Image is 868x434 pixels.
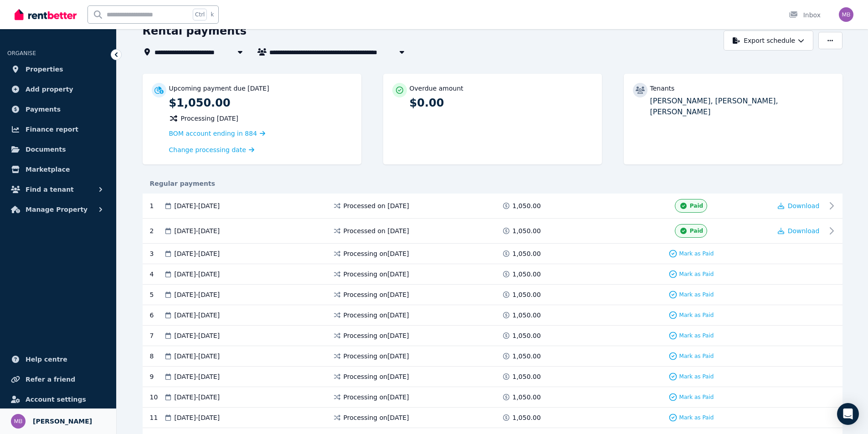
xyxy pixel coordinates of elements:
[169,130,257,137] span: BOM account ending in 884
[150,311,164,320] div: 6
[410,84,463,93] p: Overdue amount
[175,270,220,279] span: [DATE] - [DATE]
[788,202,820,209] span: Download
[169,96,352,110] p: $1,050.00
[193,9,207,20] span: Ctrl
[344,352,409,361] span: Processing on [DATE]
[15,8,77,21] img: RentBetter
[150,270,164,279] div: 4
[344,393,409,402] span: Processing on [DATE]
[26,374,75,385] span: Refer a friend
[789,10,821,20] div: Inbox
[778,226,820,235] button: Download
[679,332,714,339] span: Mark as Paid
[26,64,63,75] span: Properties
[513,201,541,210] span: 1,050.00
[344,249,409,258] span: Processing on [DATE]
[513,249,541,258] span: 1,050.00
[150,372,164,381] div: 9
[344,290,409,299] span: Processing on [DATE]
[7,180,109,199] button: Find a tenant
[7,60,109,78] a: Properties
[33,416,92,427] span: [PERSON_NAME]
[175,352,220,361] span: [DATE] - [DATE]
[26,394,86,405] span: Account settings
[175,290,220,299] span: [DATE] - [DATE]
[513,393,541,402] span: 1,050.00
[344,311,409,320] span: Processing on [DATE]
[150,249,164,258] div: 3
[11,414,26,429] img: Manwinder Bhattal
[344,270,409,279] span: Processing on [DATE]
[650,96,833,117] p: [PERSON_NAME], [PERSON_NAME], [PERSON_NAME]
[175,201,220,210] span: [DATE] - [DATE]
[26,104,61,115] span: Payments
[513,413,541,422] span: 1,050.00
[175,249,220,258] span: [DATE] - [DATE]
[513,311,541,320] span: 1,050.00
[679,250,714,257] span: Mark as Paid
[150,290,164,299] div: 5
[650,84,675,93] p: Tenants
[513,270,541,279] span: 1,050.00
[690,202,703,209] span: Paid
[513,331,541,340] span: 1,050.00
[839,7,853,22] img: Manwinder Bhattal
[679,373,714,380] span: Mark as Paid
[143,24,247,38] h1: Rental payments
[143,179,842,188] div: Regular payments
[778,201,820,210] button: Download
[724,31,813,51] button: Export schedule
[26,204,87,215] span: Manage Property
[150,331,164,340] div: 7
[26,354,67,365] span: Help centre
[150,413,164,422] div: 11
[513,372,541,381] span: 1,050.00
[26,184,74,195] span: Find a tenant
[7,370,109,388] a: Refer a friend
[513,290,541,299] span: 1,050.00
[679,352,714,360] span: Mark as Paid
[175,393,220,402] span: [DATE] - [DATE]
[175,331,220,340] span: [DATE] - [DATE]
[169,145,247,154] span: Change processing date
[211,11,214,18] span: k
[679,271,714,278] span: Mark as Paid
[26,164,70,175] span: Marketplace
[150,393,164,402] div: 10
[7,140,109,158] a: Documents
[344,201,409,210] span: Processed on [DATE]
[513,352,541,361] span: 1,050.00
[690,227,703,235] span: Paid
[679,311,714,319] span: Mark as Paid
[7,50,36,56] span: ORGANISE
[169,84,269,93] p: Upcoming payment due [DATE]
[7,390,109,408] a: Account settings
[344,413,409,422] span: Processing on [DATE]
[513,226,541,235] span: 1,050.00
[169,145,255,154] a: Change processing date
[181,114,239,123] span: Processing [DATE]
[788,227,820,235] span: Download
[7,200,109,219] button: Manage Property
[344,226,409,235] span: Processed on [DATE]
[150,352,164,361] div: 8
[679,414,714,421] span: Mark as Paid
[410,96,593,110] p: $0.00
[7,350,109,368] a: Help centre
[26,144,66,155] span: Documents
[344,372,409,381] span: Processing on [DATE]
[344,331,409,340] span: Processing on [DATE]
[175,311,220,320] span: [DATE] - [DATE]
[150,199,164,213] div: 1
[837,403,859,425] div: Open Intercom Messenger
[679,291,714,298] span: Mark as Paid
[7,100,109,118] a: Payments
[7,80,109,98] a: Add property
[26,124,78,135] span: Finance report
[7,120,109,138] a: Finance report
[175,372,220,381] span: [DATE] - [DATE]
[175,226,220,235] span: [DATE] - [DATE]
[679,393,714,401] span: Mark as Paid
[7,160,109,179] a: Marketplace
